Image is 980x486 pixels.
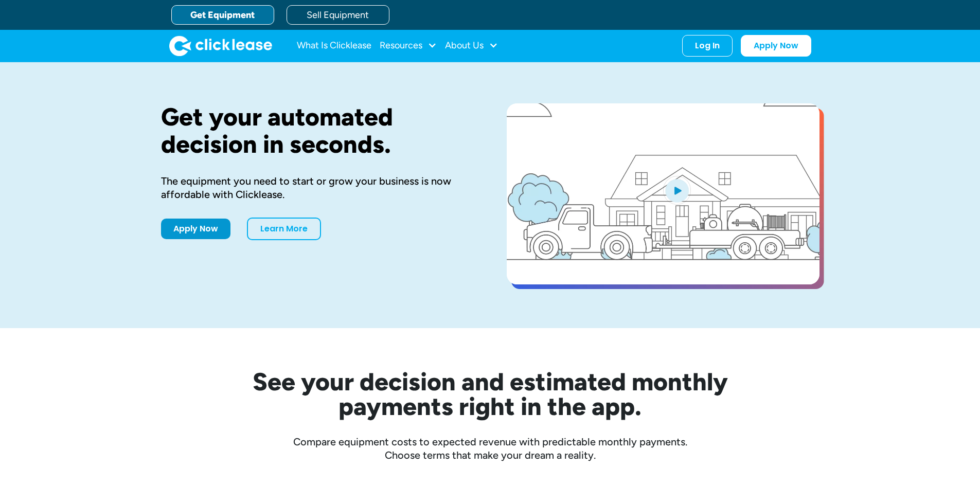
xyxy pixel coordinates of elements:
[297,35,371,56] a: What Is Clicklease
[507,103,819,284] a: open lightbox
[169,35,272,56] img: Clicklease logo
[202,369,778,419] h2: See your decision and estimated monthly payments right in the app.
[169,35,272,56] a: home
[695,41,720,51] div: Log In
[161,435,819,462] div: Compare equipment costs to expected revenue with predictable monthly payments. Choose terms that ...
[161,219,230,239] a: Apply Now
[663,176,691,205] img: Blue play button logo on a light blue circular background
[380,35,437,56] div: Resources
[161,174,474,201] div: The equipment you need to start or grow your business is now affordable with Clicklease.
[171,5,274,25] a: Get Equipment
[161,103,474,158] h1: Get your automated decision in seconds.
[445,35,498,56] div: About Us
[247,218,321,240] a: Learn More
[741,35,811,57] a: Apply Now
[287,5,389,25] a: Sell Equipment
